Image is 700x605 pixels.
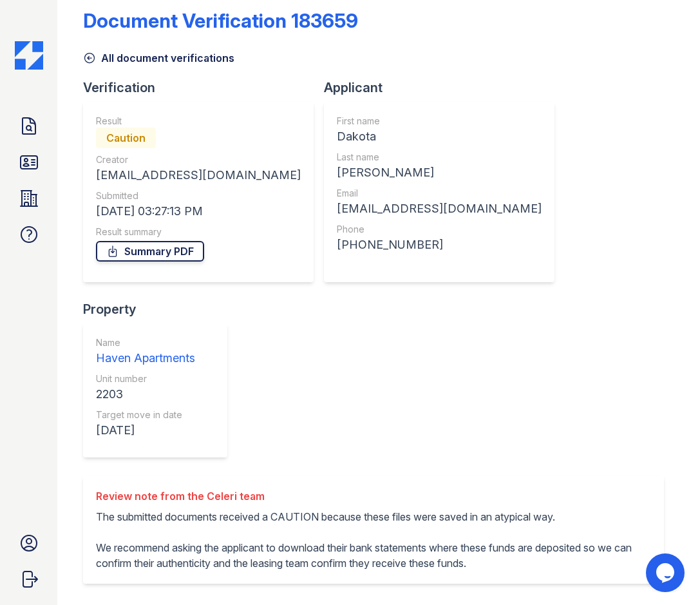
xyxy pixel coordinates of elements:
div: Caution [96,128,156,148]
div: [EMAIL_ADDRESS][DOMAIN_NAME] [337,200,542,218]
div: First name [337,115,542,128]
div: Dakota [337,128,542,146]
iframe: chat widget [646,553,687,592]
div: Name [96,336,195,349]
div: Unit number [96,372,195,385]
div: [DATE] [96,421,195,439]
p: The submitted documents received a CAUTION because these files were saved in an atypical way. We ... [96,509,651,571]
div: 2203 [96,385,195,403]
div: Creator [96,153,301,166]
div: Email [337,187,542,200]
div: Phone [337,223,542,236]
div: Submitted [96,189,301,202]
a: Name Haven Apartments [96,336,195,367]
div: [PHONE_NUMBER] [337,236,542,254]
div: Property [83,300,238,318]
div: Document Verification 183659 [83,9,358,32]
div: Target move in date [96,408,195,421]
a: Summary PDF [96,241,204,262]
div: [EMAIL_ADDRESS][DOMAIN_NAME] [96,166,301,184]
div: Haven Apartments [96,349,195,367]
div: Verification [83,79,324,97]
div: [PERSON_NAME] [337,164,542,182]
div: Last name [337,151,542,164]
div: Review note from the Celeri team [96,488,651,504]
a: All document verifications [83,50,234,66]
div: Result [96,115,301,128]
img: CE_Icon_Blue-c292c112584629df590d857e76928e9f676e5b41ef8f769ba2f05ee15b207248.png [15,41,43,70]
div: Applicant [324,79,565,97]
div: Result summary [96,226,301,238]
div: [DATE] 03:27:13 PM [96,202,301,220]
